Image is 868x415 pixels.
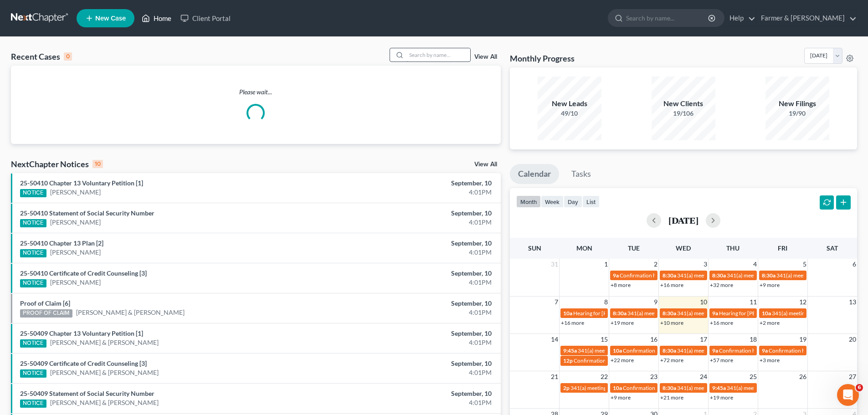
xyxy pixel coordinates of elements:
[137,10,176,26] a: Home
[663,272,676,279] span: 8:30a
[837,384,859,406] iframe: Intercom live chat
[660,282,683,288] a: +16 more
[668,215,699,225] h2: [DATE]
[762,272,776,279] span: 8:30a
[613,272,619,279] span: 9a
[611,319,634,326] a: +19 more
[574,357,725,364] span: Confirmation hearing for [PERSON_NAME] & [PERSON_NAME]
[653,259,658,270] span: 2
[550,334,559,345] span: 14
[726,244,740,252] span: Thu
[749,334,758,345] span: 18
[798,371,807,382] span: 26
[600,371,609,382] span: 22
[613,384,622,391] span: 10a
[340,368,492,377] div: 4:01PM
[652,98,715,109] div: New Clients
[663,384,676,391] span: 8:30a
[20,339,46,348] div: NOTICE
[20,219,46,227] div: NOTICE
[563,310,572,317] span: 10a
[623,384,726,391] span: Confirmation hearing for [PERSON_NAME]
[627,310,764,317] span: 341(a) meeting for [PERSON_NAME] & [PERSON_NAME]
[563,357,573,364] span: 12p
[827,244,838,252] span: Sat
[798,297,807,307] span: 12
[762,347,768,354] span: 9a
[611,282,631,288] a: +8 more
[11,87,501,97] p: Please wait...
[712,384,726,391] span: 9:45a
[623,347,726,354] span: Confirmation hearing for [PERSON_NAME]
[340,329,492,338] div: September, 10
[762,310,771,317] span: 10a
[20,400,46,408] div: NOTICE
[406,48,470,61] input: Search by name...
[50,338,159,347] a: [PERSON_NAME] & [PERSON_NAME]
[848,297,857,307] span: 13
[50,278,101,287] a: [PERSON_NAME]
[340,359,492,368] div: September, 10
[50,248,101,257] a: [PERSON_NAME]
[727,272,815,279] span: 341(a) meeting for [PERSON_NAME]
[710,282,733,288] a: +32 more
[516,195,541,208] button: month
[653,297,658,307] span: 9
[712,310,718,317] span: 9a
[76,308,185,317] a: [PERSON_NAME] & [PERSON_NAME]
[20,179,143,187] a: 25-50410 Chapter 13 Voluntary Petition [1]
[802,259,807,270] span: 5
[570,384,658,391] span: 341(a) meeting for [PERSON_NAME]
[677,347,813,354] span: 341(a) meeting for [PERSON_NAME] & [PERSON_NAME]
[563,384,570,391] span: 2p
[64,52,72,61] div: 0
[340,218,492,227] div: 4:01PM
[852,259,857,270] span: 6
[528,244,541,252] span: Sun
[756,10,857,26] a: Farmer & [PERSON_NAME]
[510,164,559,184] a: Calendar
[50,218,101,227] a: [PERSON_NAME]
[600,334,609,345] span: 15
[676,244,691,252] span: Wed
[510,53,575,64] h3: Monthly Progress
[712,347,718,354] span: 9a
[611,394,631,401] a: +9 more
[50,368,159,377] a: [PERSON_NAME] & [PERSON_NAME]
[582,195,600,208] button: list
[538,109,601,118] div: 49/10
[340,269,492,278] div: September, 10
[856,384,863,391] span: 6
[340,188,492,197] div: 4:01PM
[699,334,708,345] span: 17
[613,347,622,354] span: 10a
[626,10,709,26] input: Search by name...
[340,299,492,308] div: September, 10
[20,209,154,217] a: 25-50410 Statement of Social Security Number
[663,310,676,317] span: 8:30a
[474,54,497,60] a: View All
[778,244,787,252] span: Fri
[772,310,860,317] span: 341(a) meeting for [PERSON_NAME]
[727,384,815,391] span: 341(a) meeting for [PERSON_NAME]
[660,319,683,326] a: +10 more
[752,259,758,270] span: 4
[564,195,582,208] button: day
[11,51,72,62] div: Recent Cases
[603,259,609,270] span: 1
[92,160,103,168] div: 10
[703,259,708,270] span: 3
[550,371,559,382] span: 21
[340,209,492,218] div: September, 10
[340,239,492,248] div: September, 10
[848,371,857,382] span: 27
[848,334,857,345] span: 20
[765,98,829,109] div: New Filings
[710,357,733,364] a: +57 more
[760,357,780,364] a: +3 more
[340,248,492,257] div: 4:01PM
[340,389,492,398] div: September, 10
[677,384,765,391] span: 341(a) meeting for [PERSON_NAME]
[20,389,154,397] a: 25-50409 Statement of Social Security Number
[340,278,492,287] div: 4:01PM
